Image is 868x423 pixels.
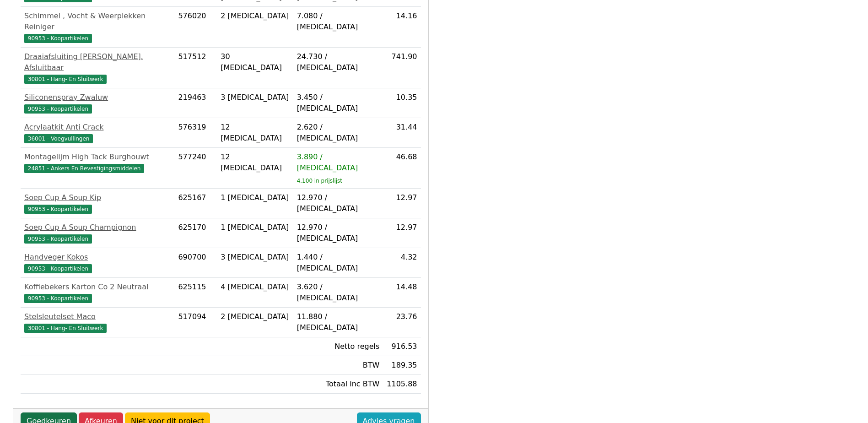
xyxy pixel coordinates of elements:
div: 7.080 / [MEDICAL_DATA] [297,11,380,33]
span: 24851 - Ankers En Bevestigingsmiddelen [24,164,144,173]
div: Handveger Kokos [24,252,171,263]
div: 2.620 / [MEDICAL_DATA] [297,122,380,144]
td: 517094 [174,308,217,337]
div: Draaiafsluiting [PERSON_NAME]. Afsluitbaar [24,51,171,73]
td: 1105.88 [383,375,421,394]
div: Koffiebekers Karton Co 2 Neutraal [24,282,171,293]
div: 3 [MEDICAL_DATA] [221,252,289,263]
div: 2 [MEDICAL_DATA] [221,11,289,22]
td: Totaal inc BTW [293,375,383,394]
div: 30 [MEDICAL_DATA] [221,51,289,73]
div: 12 [MEDICAL_DATA] [221,122,289,144]
div: 12.970 / [MEDICAL_DATA] [297,192,380,214]
a: Schimmel , Vocht & Weerplekken Reiniger90953 - Koopartikelen [24,11,171,43]
div: Siliconenspray Zwaluw [24,92,171,103]
div: 1.440 / [MEDICAL_DATA] [297,252,380,274]
span: 90953 - Koopartikelen [24,294,92,303]
td: 625115 [174,278,217,308]
div: 11.880 / [MEDICAL_DATA] [297,311,380,333]
span: 90953 - Koopartikelen [24,34,92,43]
div: Soep Cup A Soup Kip [24,192,171,203]
td: 12.97 [383,218,421,248]
div: Soep Cup A Soup Champignon [24,222,171,233]
td: 576319 [174,118,217,148]
td: 219463 [174,88,217,118]
a: Soep Cup A Soup Kip90953 - Koopartikelen [24,192,171,214]
div: Acrylaatkit Anti Crack [24,122,171,133]
a: Soep Cup A Soup Champignon90953 - Koopartikelen [24,222,171,244]
div: 24.730 / [MEDICAL_DATA] [297,51,380,73]
td: 916.53 [383,337,421,356]
div: 3.890 / [MEDICAL_DATA] [297,152,380,174]
a: Stelsleutelset Maco30801 - Hang- En Sluitwerk [24,311,171,333]
div: 4 [MEDICAL_DATA] [221,282,289,293]
a: Draaiafsluiting [PERSON_NAME]. Afsluitbaar30801 - Hang- En Sluitwerk [24,51,171,84]
div: Schimmel , Vocht & Weerplekken Reiniger [24,11,171,33]
a: Montagelijm High Tack Burghouwt24851 - Ankers En Bevestigingsmiddelen [24,152,171,174]
div: 3.620 / [MEDICAL_DATA] [297,282,380,304]
div: 12 [MEDICAL_DATA] [221,152,289,174]
span: 30801 - Hang- En Sluitwerk [24,75,107,84]
a: Koffiebekers Karton Co 2 Neutraal90953 - Koopartikelen [24,282,171,304]
td: 517512 [174,48,217,88]
td: 14.48 [383,278,421,308]
td: 12.97 [383,189,421,218]
span: 90953 - Koopartikelen [24,104,92,114]
span: 30801 - Hang- En Sluitwerk [24,324,107,333]
span: 90953 - Koopartikelen [24,264,92,273]
div: 1 [MEDICAL_DATA] [221,222,289,233]
td: 31.44 [383,118,421,148]
div: 3.450 / [MEDICAL_DATA] [297,92,380,114]
td: Netto regels [293,337,383,356]
td: 577240 [174,148,217,189]
span: 90953 - Koopartikelen [24,205,92,214]
td: 46.68 [383,148,421,189]
sub: 4.100 in prijslijst [297,178,342,184]
td: 625170 [174,218,217,248]
div: Stelsleutelset Maco [24,311,171,322]
td: 10.35 [383,88,421,118]
span: 36001 - Voegvullingen [24,134,93,143]
td: 690700 [174,248,217,278]
td: 625167 [174,189,217,218]
td: 23.76 [383,308,421,337]
a: Handveger Kokos90953 - Koopartikelen [24,252,171,274]
div: Montagelijm High Tack Burghouwt [24,152,171,163]
td: 4.32 [383,248,421,278]
div: 1 [MEDICAL_DATA] [221,192,289,203]
a: Acrylaatkit Anti Crack36001 - Voegvullingen [24,122,171,144]
a: Siliconenspray Zwaluw90953 - Koopartikelen [24,92,171,114]
span: 90953 - Koopartikelen [24,234,92,244]
td: 189.35 [383,356,421,375]
td: 741.90 [383,48,421,88]
td: BTW [293,356,383,375]
div: 2 [MEDICAL_DATA] [221,311,289,322]
div: 12.970 / [MEDICAL_DATA] [297,222,380,244]
div: 3 [MEDICAL_DATA] [221,92,289,103]
td: 14.16 [383,7,421,48]
td: 576020 [174,7,217,48]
